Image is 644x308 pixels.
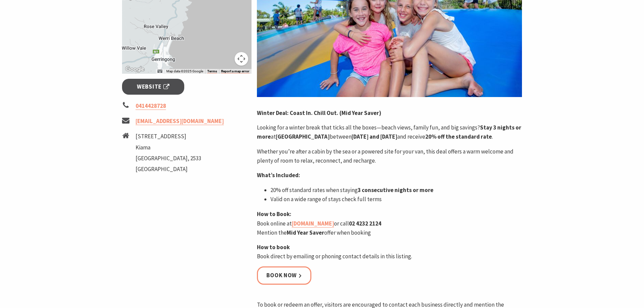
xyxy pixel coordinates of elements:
[136,154,201,163] li: [GEOGRAPHIC_DATA], 2533
[257,123,522,141] p: Looking for a winter break that ticks all the boxes—beach views, family fun, and big savings? at ...
[136,102,166,110] a: 0414428728
[358,186,433,194] strong: 3 consecutive nights or more
[257,243,290,251] strong: How to book
[352,133,397,140] strong: [DATE] and [DATE]
[270,186,522,195] p: 20% off standard rates when staying
[235,52,248,66] button: Map camera controls
[166,69,203,73] span: Map data ©2025 Google
[257,171,300,179] strong: What’s Included:
[425,133,492,140] strong: 20% off the standard rate
[221,69,249,73] a: Report a map error
[207,69,217,73] a: Terms (opens in new tab)
[257,210,291,218] strong: How to Book:
[349,220,381,227] strong: 02 4232 2124
[276,133,330,140] strong: [GEOGRAPHIC_DATA]
[137,82,169,91] span: Website
[124,65,146,74] img: Google
[136,143,201,152] li: Kiama
[257,210,522,237] p: Book online at or call Mention the offer when booking
[136,165,201,174] li: [GEOGRAPHIC_DATA]
[122,79,185,95] a: Website
[158,69,162,74] button: Keyboard shortcuts
[270,195,522,204] p: Valid on a wide range of stays check full terms
[136,132,201,141] li: [STREET_ADDRESS]
[257,243,522,261] p: Book direct by emailing or phoning contact details in this listing.
[257,109,381,117] strong: Winter Deal: Coast In. Chill Out. (Mid Year Saver)
[257,147,522,165] p: Whether you’re after a cabin by the sea or a powered site for your van, this deal offers a warm w...
[292,220,334,228] a: [DOMAIN_NAME]
[124,65,146,74] a: Open this area in Google Maps (opens a new window)
[136,117,224,125] a: [EMAIL_ADDRESS][DOMAIN_NAME]
[287,229,324,236] strong: Mid Year Saver
[257,266,311,284] a: Book now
